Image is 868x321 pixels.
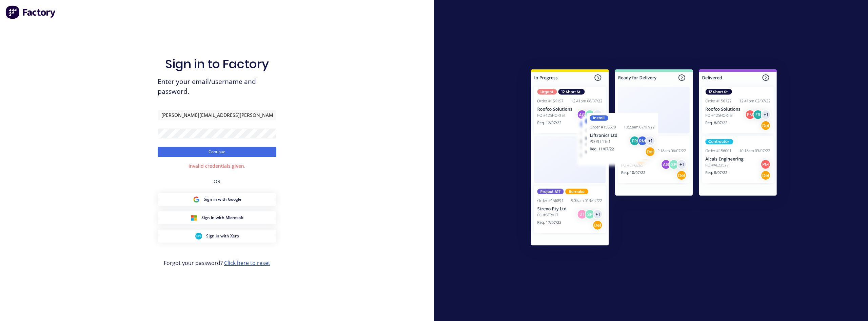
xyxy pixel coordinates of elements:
span: Enter your email/username and password. [158,77,276,96]
div: OR [214,170,220,193]
a: Click here to reset [224,259,270,267]
button: Microsoft Sign inSign in with Microsoft [158,211,276,224]
img: Google Sign in [193,196,200,203]
span: Forgot your password? [164,259,270,267]
button: Xero Sign inSign in with Xero [158,230,276,243]
h1: Sign in to Factory [165,57,269,71]
img: Microsoft Sign in [191,214,197,221]
span: Sign in with Google [204,196,241,202]
button: Google Sign inSign in with Google [158,193,276,206]
span: Sign in with Microsoft [201,215,244,221]
img: Xero Sign in [195,233,202,239]
input: Email/Username [158,110,276,120]
div: Invalid credentials given. [189,162,245,170]
button: Continue [158,147,276,157]
img: Factory [5,5,56,19]
span: Sign in with Xero [206,233,239,239]
img: Sign in [516,56,792,262]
